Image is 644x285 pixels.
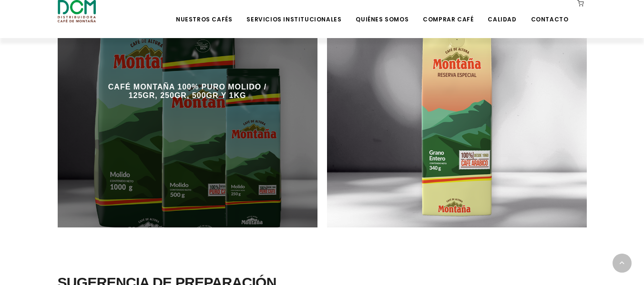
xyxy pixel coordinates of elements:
a: Servicios Institucionales [241,1,347,23]
a: Nuestros Cafés [170,1,238,23]
a: Calidad [482,1,522,23]
a: Contacto [525,1,574,23]
a: CAFÉ MONTAÑA 100% PURO MOLIDO / 125GR, 250GR, 500GR Y 1KG [106,83,269,100]
a: Quiénes Somos [350,1,414,23]
a: Comprar Café [417,1,479,23]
